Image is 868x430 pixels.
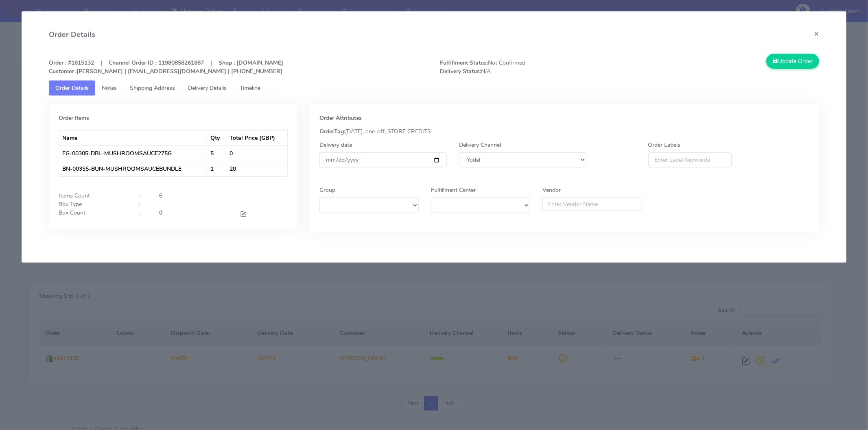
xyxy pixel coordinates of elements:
[52,208,133,219] div: Box Count
[133,200,153,208] div: :
[319,114,362,122] strong: Order Attributes
[240,84,260,92] span: Timeline
[807,23,826,44] button: Close
[49,59,283,75] strong: Order : #1615132 | Channel Order ID : 11980858261887 | Shop : [DOMAIN_NAME] [PERSON_NAME] | [EMAI...
[226,161,287,176] td: 20
[130,84,175,92] span: Shipping Address
[133,191,153,200] div: :
[59,161,207,176] td: BN-00355-BUN-MUSHROOMSAUCEBUNDLE
[648,152,732,167] input: Enter Label Keywords
[319,128,345,135] strong: OrderTag:
[49,67,77,75] strong: Customer :
[542,198,642,211] input: Enter Vendor Name
[434,59,630,76] span: Not Confirmed N/A
[319,186,335,194] label: Group
[133,208,153,219] div: :
[59,146,207,161] td: FG-00305-DBL-MUSHROOMSAUCE275G
[431,186,476,194] label: Fulfillment Center
[459,141,501,149] label: Delivery Channel
[52,200,133,208] div: Box Type
[188,84,227,92] span: Delivery Details
[440,67,481,75] strong: Delivery Status:
[766,54,819,69] button: Update Order
[59,114,89,122] strong: Order Items
[159,192,162,200] strong: 6
[226,146,287,161] td: 0
[159,209,162,217] strong: 0
[207,161,226,176] td: 1
[313,127,816,136] div: [DATE], one-off, STORE CREDITS
[648,141,681,149] label: Order Labels
[49,29,95,40] h4: Order Details
[52,191,133,200] div: Items Count
[319,141,352,149] label: Delivery date
[226,130,287,146] th: Total Price (GBP)
[542,186,561,194] label: Vendor
[55,84,89,92] span: Order Details
[102,84,117,92] span: Notes
[49,80,819,96] ul: Tabs
[440,59,488,67] strong: Fulfillment Status:
[59,130,207,146] th: Name
[207,146,226,161] td: 5
[207,130,226,146] th: Qty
